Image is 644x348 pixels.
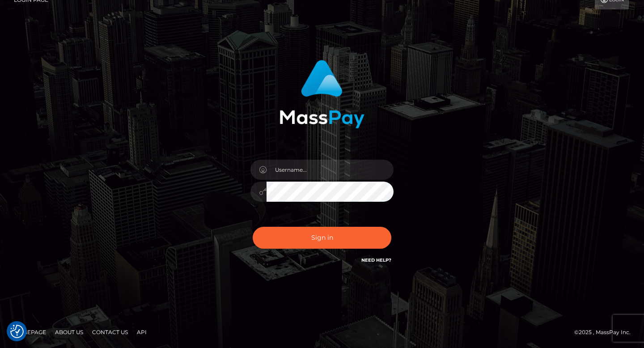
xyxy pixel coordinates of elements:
[10,325,24,338] button: Consent Preferences
[51,325,87,339] a: About Us
[574,327,637,337] div: © 2025 , MassPay Inc.
[361,257,391,263] a: Need Help?
[10,325,24,338] img: Revisit consent button
[253,227,391,249] button: Sign in
[267,160,394,180] input: Username...
[89,325,131,339] a: Contact Us
[280,60,364,128] img: MassPay Login
[10,325,50,339] a: Homepage
[133,325,150,339] a: API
